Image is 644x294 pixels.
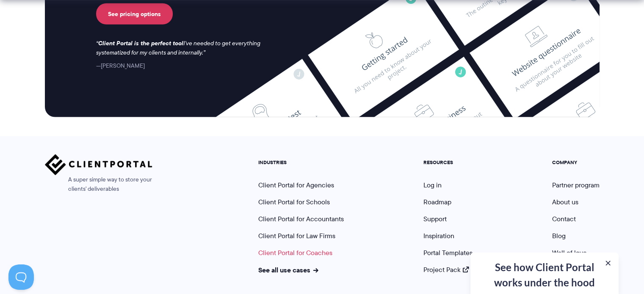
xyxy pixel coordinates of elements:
[258,248,332,258] a: Client Portal for Coaches
[423,180,442,190] a: Log in
[423,231,454,241] a: Inspiration
[96,3,173,25] a: See pricing options
[552,214,576,224] a: Contact
[45,175,152,194] span: A super simple way to store your clients' deliverables
[552,180,600,190] a: Partner program
[423,159,473,165] h5: RESOURCES
[423,214,447,224] a: Support
[552,159,600,165] h5: COMPANY
[423,248,473,258] a: Portal Templates
[258,214,344,224] a: Client Portal for Accountants
[258,231,335,241] a: Client Portal for Law Firms
[258,180,334,190] a: Client Portal for Agencies
[8,264,34,290] iframe: Toggle Customer Support
[258,265,318,275] a: See all use cases
[96,39,269,58] p: I've needed to get everything systematized for my clients and internally.
[258,159,344,165] h5: INDUSTRIES
[423,265,469,275] a: Project Pack
[552,197,578,207] a: About us
[258,197,330,207] a: Client Portal for Schools
[98,38,183,48] strong: Client Portal is the perfect tool
[552,248,587,258] a: Wall of love
[96,61,145,70] cite: [PERSON_NAME]
[423,197,451,207] a: Roadmap
[552,231,566,241] a: Blog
